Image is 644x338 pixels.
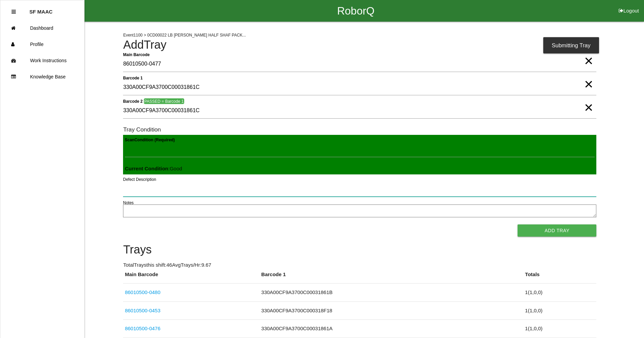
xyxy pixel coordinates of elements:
td: 1 ( 1 , 0 , 0 ) [523,320,596,338]
label: Defect Description [123,176,156,183]
th: Main Barcode [123,271,259,284]
p: Total Trays this shift: 46 Avg Trays /Hr: 9.67 [123,261,596,269]
div: Close [11,4,16,20]
b: Main Barcode [123,52,150,57]
a: 86010500-0476 [125,325,160,331]
span: Clear Input [584,47,593,61]
h4: Add Tray [123,39,596,51]
a: 86010500-0480 [125,289,160,295]
th: Barcode 1 [260,271,523,284]
input: Required [123,56,596,72]
a: Dashboard [0,20,84,36]
b: Scan Condition (Required) [125,138,175,142]
b: Barcode 1 [123,75,143,80]
a: Work Instructions [0,52,84,69]
td: 1 ( 1 , 0 , 0 ) [523,284,596,302]
a: Profile [0,36,84,52]
a: Knowledge Base [0,69,84,85]
span: Clear Input [584,71,593,84]
td: 330A00CF9A3700C00031861A [260,320,523,338]
td: 1 ( 1 , 0 , 0 ) [523,301,596,320]
label: Notes [123,200,134,206]
th: Totals [523,271,596,284]
span: PASSED = Barcode 1 [144,98,184,104]
b: Current Condition [125,166,168,171]
td: 330A00CF9A3700C000318F18 [260,301,523,320]
button: Add Tray [518,224,596,237]
span: Clear Input [584,94,593,107]
h4: Trays [123,243,596,256]
span: : Good [125,166,182,171]
p: SF MAAC [29,4,52,15]
a: 86010500-0453 [125,308,160,313]
b: Barcode 2 [123,99,143,103]
span: Event 1100 > 0CD00022 LB [PERSON_NAME] HALF SHAF PACK... [123,33,246,38]
div: Submitting Tray [543,37,599,53]
td: 330A00CF9A3700C00031861B [260,284,523,302]
h6: Tray Condition [123,126,596,133]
